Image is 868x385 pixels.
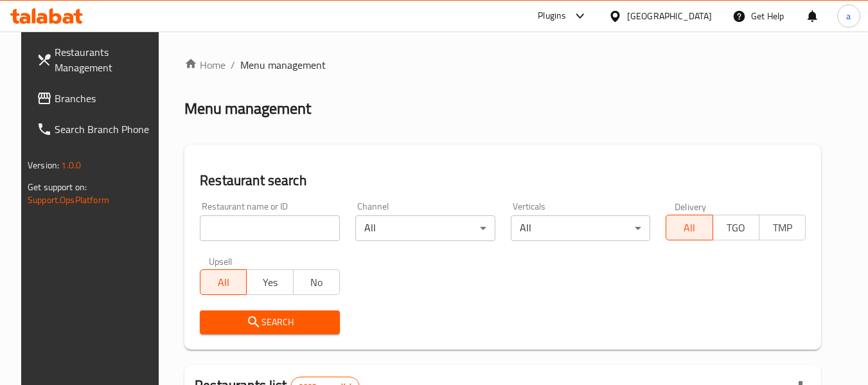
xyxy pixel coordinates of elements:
[206,273,242,292] span: All
[61,157,81,174] span: 1.0.0
[184,98,311,119] h2: Menu management
[765,219,801,237] span: TMP
[209,256,233,265] label: Upsell
[759,215,806,240] button: TMP
[26,83,166,114] a: Branches
[184,57,226,73] a: Home
[627,9,712,23] div: [GEOGRAPHIC_DATA]
[666,215,713,240] button: All
[293,269,340,295] button: No
[200,215,340,241] input: Search for restaurant name or ID..
[231,57,235,73] li: /
[200,171,806,190] h2: Restaurant search
[355,215,495,241] div: All
[671,219,707,237] span: All
[252,273,288,292] span: Yes
[55,44,156,75] span: Restaurants Management
[299,273,335,292] span: No
[210,314,330,330] span: Search
[28,157,59,174] span: Version:
[846,9,851,23] span: a
[26,37,166,83] a: Restaurants Management
[246,269,293,295] button: Yes
[200,310,340,334] button: Search
[713,215,759,240] button: TGO
[55,91,156,106] span: Branches
[538,8,566,24] div: Plugins
[26,114,166,145] a: Search Branch Phone
[55,121,156,137] span: Search Branch Phone
[511,215,651,241] div: All
[184,57,821,73] nav: breadcrumb
[718,219,754,237] span: TGO
[28,179,87,195] span: Get support on:
[28,192,109,208] a: Support.OpsPlatform
[240,57,326,73] span: Menu management
[200,269,247,295] button: All
[675,202,707,211] label: Delivery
